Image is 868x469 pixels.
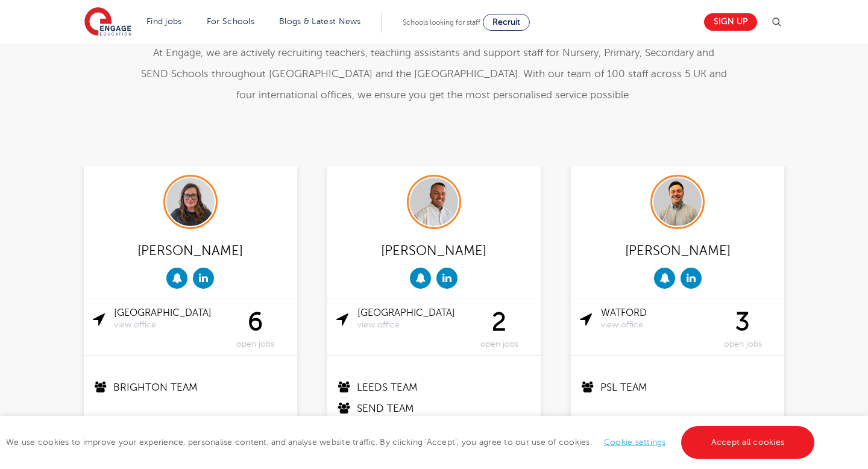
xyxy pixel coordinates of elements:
a: Recruit [483,14,530,31]
div: 3 [710,307,775,349]
a: Sign up [704,13,757,31]
span: view office [357,320,467,330]
a: Watfordview office [601,307,710,330]
p: Leeds Team [336,380,533,395]
a: For Schools [207,17,254,26]
span: open jobs [710,339,775,350]
a: Accept all cookies [681,426,815,459]
span: We use cookies to improve your experience, personalise content, and analyse website traffic. By c... [6,438,817,447]
div: [PERSON_NAME] [93,238,288,262]
span: view office [114,320,223,330]
span: view office [601,320,710,330]
div: 6 [223,307,288,349]
span: e are actively recruiting teachers, teaching assistants and support staff for Nursery, Primary, S... [141,47,727,101]
p: Brighton Team [93,380,290,395]
p: At Engage, w [139,42,730,105]
a: Cookie settings [604,438,666,447]
a: Find jobs [146,17,182,26]
a: Blogs & Latest News [279,17,361,26]
p: PSL Team [580,380,777,395]
div: 2 [467,307,532,349]
span: open jobs [467,339,532,350]
img: Engage Education [84,7,131,37]
div: [PERSON_NAME] [336,238,532,262]
p: SEND Team [336,401,533,416]
a: [GEOGRAPHIC_DATA]view office [114,307,223,330]
a: [GEOGRAPHIC_DATA]view office [357,307,467,330]
span: open jobs [223,339,288,350]
span: Recruit [492,17,520,27]
span: Schools looking for staff [403,18,480,27]
div: [PERSON_NAME] [580,238,775,262]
